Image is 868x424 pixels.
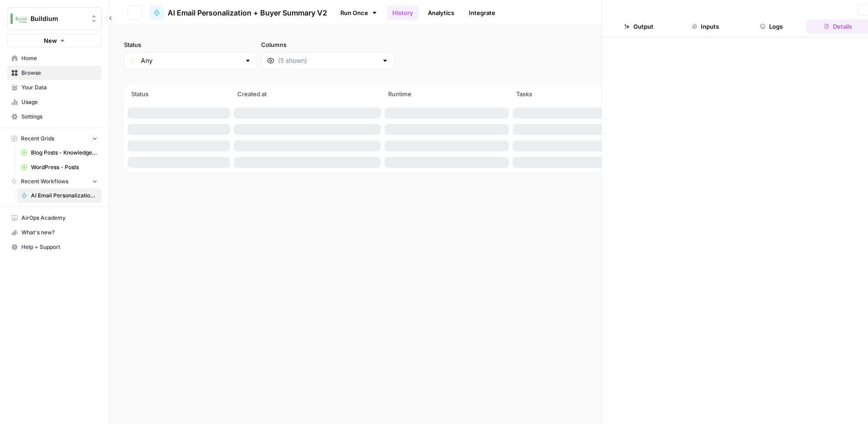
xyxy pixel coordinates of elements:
input: (5 shown) [278,56,378,65]
label: Columns [261,40,395,49]
span: Usage [21,98,98,106]
div: What's new? [8,226,101,239]
a: Integrate [463,5,501,20]
span: WordPress - Posts [31,163,98,171]
a: AI Email Personalization + Buyer Summary V2 [17,188,102,203]
input: Any [141,56,241,65]
button: What's new? [7,225,102,240]
th: Created at [232,85,383,105]
a: Your Data [7,80,102,95]
span: AI Email Personalization + Buyer Summary V2 [168,7,327,18]
span: New [44,36,57,45]
a: WordPress - Posts [17,160,102,175]
a: AI Email Personalization + Buyer Summary V2 [149,5,327,20]
th: Tasks [511,85,612,105]
button: Recent Grids [7,132,102,145]
a: AirOps Academy [7,211,102,225]
a: Blog Posts - Knowledge Base.csv [17,145,102,160]
a: Home [7,51,102,66]
span: Recent Grids [21,134,54,143]
img: Buildium Logo [10,10,27,27]
a: Browse [7,66,102,80]
button: Help + Support [7,240,102,254]
span: AirOps Academy [21,214,98,222]
span: AI Email Personalization + Buyer Summary V2 [31,191,98,200]
button: Output [607,19,670,34]
th: Status [126,85,232,105]
a: History [387,5,419,20]
button: New [7,34,102,47]
button: Inputs [674,19,737,34]
a: Analytics [422,5,460,20]
span: Settings [21,113,98,121]
label: Status [124,40,257,49]
a: Settings [7,109,102,124]
span: Browse [21,69,98,77]
span: Home [21,54,98,62]
span: Blog Posts - Knowledge Base.csv [31,149,98,157]
button: Workspace: Buildium [7,7,102,30]
th: Runtime [383,85,511,105]
a: Run Once [334,5,383,21]
span: Your Data [21,83,98,92]
button: Recent Workflows [7,175,102,188]
button: Logs [740,19,803,34]
span: Recent Workflows [21,177,68,186]
a: Usage [7,95,102,109]
span: Buildium [31,14,86,23]
span: Help + Support [21,243,98,251]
